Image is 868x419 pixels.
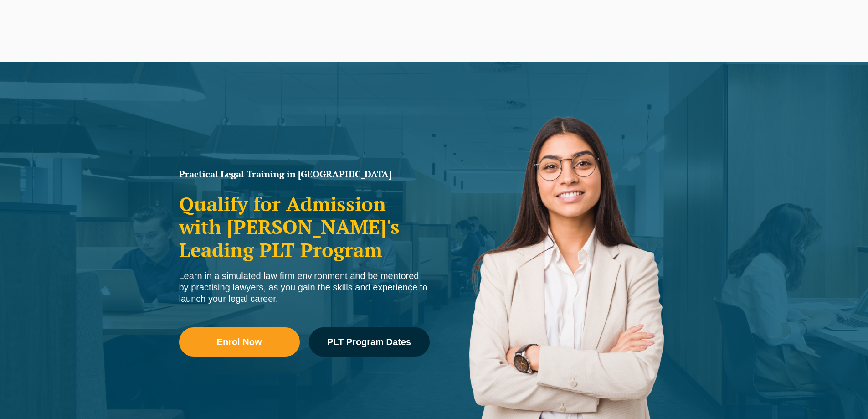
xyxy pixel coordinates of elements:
[217,337,262,347] span: Enrol Now
[179,170,430,179] h1: Practical Legal Training in [GEOGRAPHIC_DATA]
[179,327,300,357] a: Enrol Now
[309,327,430,357] a: PLT Program Dates
[179,270,430,305] div: Learn in a simulated law firm environment and be mentored by practising lawyers, as you gain the ...
[327,337,411,347] span: PLT Program Dates
[179,192,430,261] h2: Qualify for Admission with [PERSON_NAME]'s Leading PLT Program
